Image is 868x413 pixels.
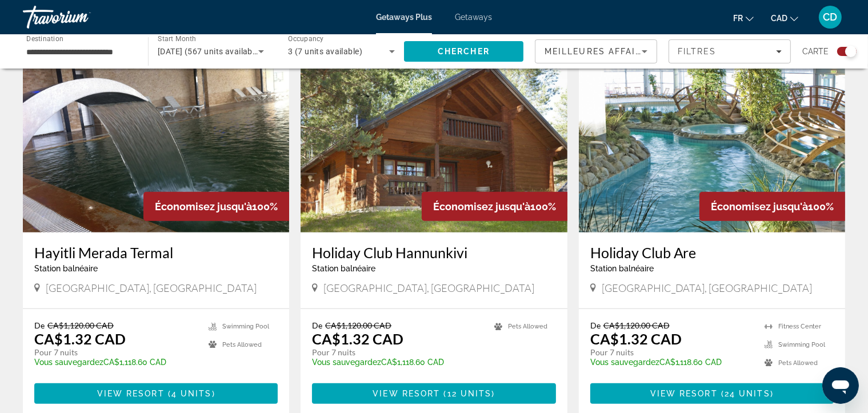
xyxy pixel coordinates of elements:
[711,201,808,212] span: Économisez jusqu'à
[778,359,818,367] span: Pets Allowed
[158,47,262,56] span: [DATE] (567 units available)
[158,35,196,43] span: Start Month
[545,45,647,58] mat-select: Sort by
[312,320,322,330] span: De
[34,347,197,358] p: Pour 7 nuits
[699,192,845,221] div: 100%
[404,41,523,62] button: Search
[579,50,845,232] img: Holiday Club Are
[155,201,252,212] span: Économisez jusqu'à
[590,264,654,273] span: Station balnéaire
[603,320,670,330] span: CA$1,120.00 CAD
[823,11,838,23] span: CD
[323,282,534,294] span: [GEOGRAPHIC_DATA], [GEOGRAPHIC_DATA]
[26,45,133,59] input: Select destination
[602,282,813,294] span: [GEOGRAPHIC_DATA], [GEOGRAPHIC_DATA]
[312,358,381,367] span: Vous sauvegardez
[312,244,555,261] a: Holiday Club Hannunkivi
[822,367,859,404] iframe: Bouton de lancement de la fenêtre de messagerie
[590,330,682,347] p: CA$1.32 CAD
[508,323,547,330] span: Pets Allowed
[301,50,567,232] img: Holiday Club Hannunkivi
[23,2,137,32] a: Travorium
[46,282,257,294] span: [GEOGRAPHIC_DATA], [GEOGRAPHIC_DATA]
[34,330,126,347] p: CA$1.32 CAD
[440,389,495,398] span: ( )
[733,10,754,26] button: Change language
[34,320,45,330] span: De
[669,39,791,63] button: Filters
[312,358,482,367] p: CA$1,118.60 CAD
[23,50,289,232] img: Hayitli Merada Termal
[288,47,362,56] span: 3 (7 units available)
[802,43,829,59] span: Carte
[650,389,718,398] span: View Resort
[590,347,753,358] p: Pour 7 nuits
[590,358,659,367] span: Vous sauvegardez
[143,192,289,221] div: 100%
[97,389,165,398] span: View Resort
[325,320,391,330] span: CA$1,120.00 CAD
[312,330,403,347] p: CA$1.32 CAD
[26,35,63,43] span: Destination
[222,323,269,330] span: Swimming Pool
[438,47,490,56] span: Chercher
[771,14,787,23] span: CAD
[590,244,834,261] a: Holiday Club Are
[34,358,197,367] p: CA$1,118.60 CAD
[545,47,654,56] span: Meilleures affaires
[34,244,278,261] a: Hayitli Merada Termal
[678,47,717,56] span: Filtres
[771,10,798,26] button: Change currency
[47,320,114,330] span: CA$1,120.00 CAD
[433,201,530,212] span: Économisez jusqu'à
[222,341,262,348] span: Pets Allowed
[288,35,324,43] span: Occupancy
[455,13,492,22] a: Getaways
[815,5,845,29] button: User Menu
[778,341,825,348] span: Swimming Pool
[590,383,834,404] button: View Resort(24 units)
[34,264,98,273] span: Station balnéaire
[373,389,440,398] span: View Resort
[447,389,492,398] span: 12 units
[718,389,774,398] span: ( )
[778,323,821,330] span: Fitness Center
[733,14,743,23] span: fr
[725,389,770,398] span: 24 units
[171,389,212,398] span: 4 units
[376,13,432,22] a: Getaways Plus
[34,358,103,367] span: Vous sauvegardez
[312,264,375,273] span: Station balnéaire
[165,389,215,398] span: ( )
[590,320,601,330] span: De
[590,358,753,367] p: CA$1,118.60 CAD
[312,383,555,404] button: View Resort(12 units)
[422,192,567,221] div: 100%
[312,347,482,358] p: Pour 7 nuits
[34,383,278,404] button: View Resort(4 units)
